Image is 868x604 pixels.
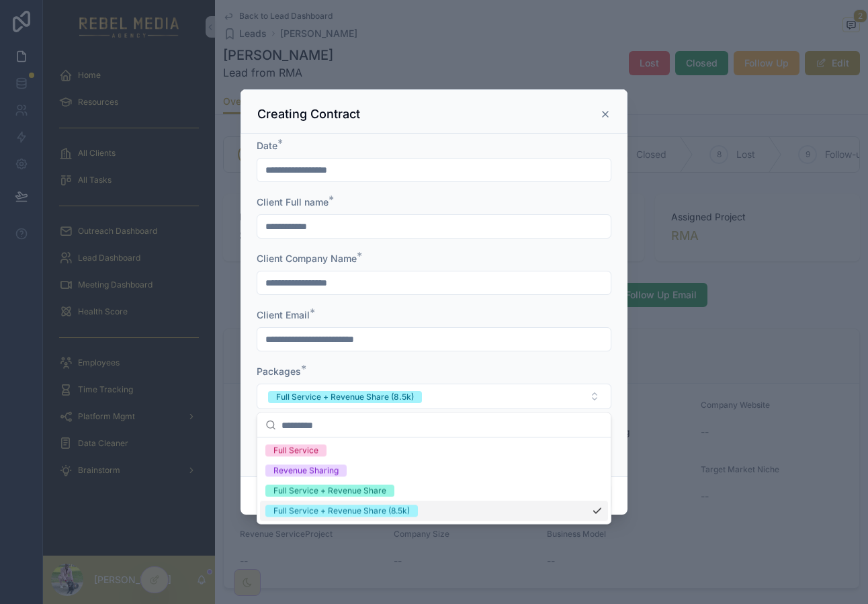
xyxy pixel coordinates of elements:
[257,438,611,524] div: Suggestions
[257,309,310,320] span: Client Email
[257,140,277,151] span: Date
[276,391,414,403] div: Full Service + Revenue Share (8.5k)
[273,485,386,497] div: Full Service + Revenue Share
[257,106,360,122] h3: Creating Contract
[257,196,329,208] span: Client Full name
[257,253,357,264] span: Client Company Name
[257,384,611,409] button: Select Button
[257,365,301,377] span: Packages
[273,505,410,517] div: Full Service + Revenue Share (8.5k)
[273,465,339,477] div: Revenue Sharing
[273,445,318,457] div: Full Service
